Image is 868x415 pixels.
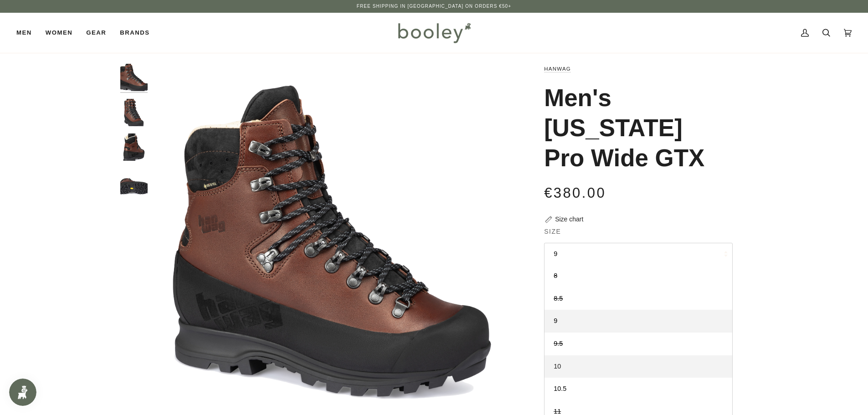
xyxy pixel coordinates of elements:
[544,66,571,72] a: Hanwag
[554,295,563,302] span: 8.5
[554,340,563,347] span: 9.5
[544,355,732,378] a: 10
[544,287,732,310] a: 8.5
[544,333,732,355] a: 9.5
[554,363,561,370] span: 10
[554,317,557,324] span: 9
[9,379,36,406] iframe: Button to open loyalty program pop-up
[544,265,732,287] a: 8
[120,133,148,161] img: Hanwag Men's Alaska Pro Wide GTX - Booley Galway
[544,185,606,201] span: €380.00
[120,28,149,37] span: Brands
[544,243,733,265] button: 9
[39,13,79,53] a: Women
[394,20,474,46] img: Booley
[120,99,148,126] img: Hanwag Men's Alaska Pro Wide GTX - Booley Galway
[16,28,32,37] span: Men
[544,227,561,236] span: Size
[16,13,39,53] a: Men
[120,64,148,91] img: Hanwag Men's Alaska Pro Wide GTX Century / Black - Booley Galway
[120,169,148,196] img: Hanwag Men's Alaska Pro Wide GTX - Booley Galway
[46,28,72,37] span: Women
[86,28,106,37] span: Gear
[544,310,732,333] a: 9
[555,215,583,224] div: Size chart
[544,378,732,400] a: 10.5
[554,272,557,279] span: 8
[357,3,511,10] p: Free Shipping in [GEOGRAPHIC_DATA] on Orders €50+
[544,83,726,173] h1: Men's [US_STATE] Pro Wide GTX
[554,385,566,392] span: 10.5
[113,13,156,53] a: Brands
[554,408,561,415] span: 11
[79,13,113,53] a: Gear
